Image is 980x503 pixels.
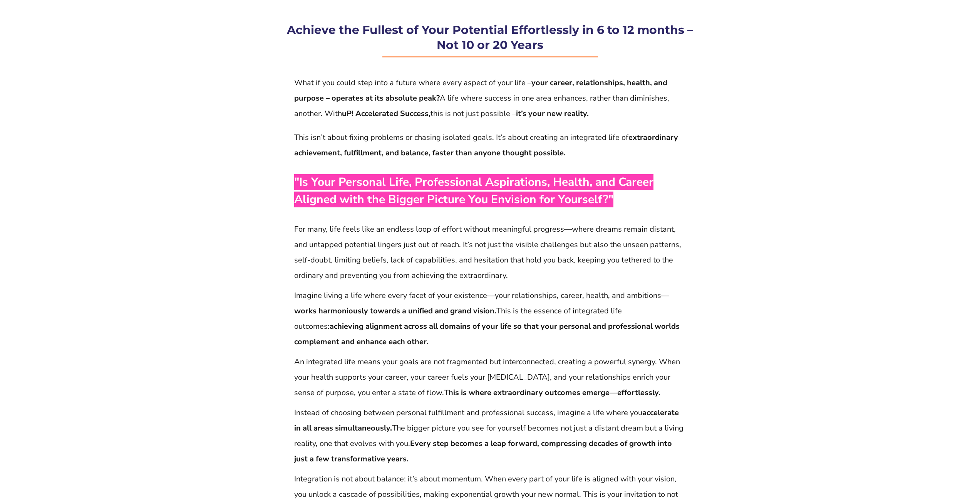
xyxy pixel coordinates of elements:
p: Instead of choosing between personal fulfillment and professional success, imagine a life where y... [294,405,686,467]
strong: achieving alignment across all domains of your life so that your personal and professional worlds... [294,321,680,347]
strong: it’s your new reality. [516,108,589,119]
strong: works harmoniously towards a unified and grand vision. [294,306,496,316]
strong: fulfillment, and balance, faster than anyone thought possible. [344,148,566,158]
p: This isn’t about fixing problems or chasing isolated goals. It’s about creating an integrated lif... [294,130,686,161]
p: For many, life feels like an endless loop of effort without meaningful progress—where dreams rema... [294,222,686,283]
span: "Is Your Personal Life, Professional Aspirations, Health, and Career Aligned with the Bigger Pict... [294,174,653,207]
strong: This is where extraordinary outcomes emerge—effortlessly. [444,387,660,398]
p: What if you could step into a future where every aspect of your life – A life where success in on... [294,75,686,121]
strong: uP! Accelerated Success, [342,108,431,119]
p: An integrated life means your goals are not fragmented but interconnected, creating a powerful sy... [294,354,686,400]
strong: Achieve the Fullest of Your Potential Effortlessly in 6 to 12 months – Not 10 or 20 Years [287,23,693,52]
strong: Every step becomes a leap forward, compressing decades of growth into just a few transformative y... [294,438,672,464]
p: Imagine living a life where every facet of your existence—your relationships, career, health, and... [294,288,686,350]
